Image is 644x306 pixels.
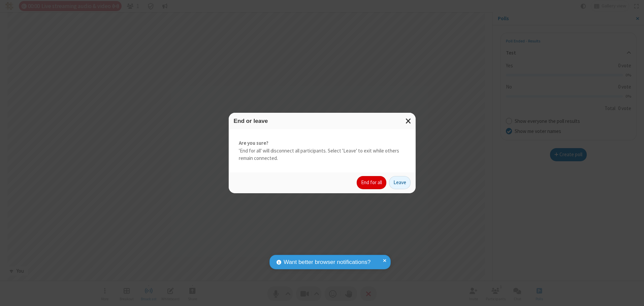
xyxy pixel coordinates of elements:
[284,258,371,267] span: Want better browser notifications?
[234,118,411,124] h3: End or leave
[389,176,411,190] button: Leave
[357,176,386,190] button: End for all
[229,129,416,172] div: 'End for all' will disconnect all participants. Select 'Leave' to exit while others remain connec...
[401,113,416,129] button: Close modal
[239,139,406,147] strong: Are you sure?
